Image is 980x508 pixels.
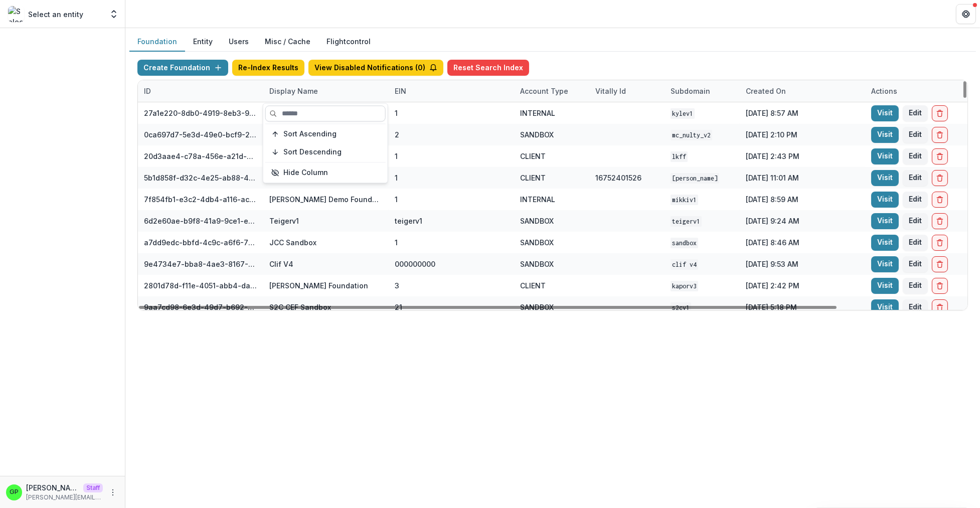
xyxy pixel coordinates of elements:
[932,148,948,164] button: Delete Foundation
[265,164,386,181] button: Hide Column
[665,80,740,102] div: Subdomain
[144,259,257,269] div: 9e4734e7-bba8-4ae3-8167-95d86cec7b4b
[395,151,398,161] div: 1
[740,253,865,275] div: [DATE] 9:53 AM
[520,194,555,205] div: INTERNAL
[871,148,899,164] a: Visit
[263,86,324,96] div: Display Name
[232,60,304,76] button: Re-Index Results
[871,235,899,251] a: Visit
[107,4,121,24] button: Open entity switcher
[932,213,948,229] button: Delete Foundation
[26,482,79,493] p: [PERSON_NAME]
[932,105,948,121] button: Delete Foundation
[932,127,948,143] button: Delete Foundation
[871,278,899,294] a: Visit
[595,173,641,183] div: 16752401526
[740,167,865,189] div: [DATE] 11:01 AM
[144,194,257,205] div: 7f854fb1-e3c2-4db4-a116-aca576521abc
[144,237,257,248] div: a7dd9edc-bbfd-4c9c-a6f6-76d0743bf1cd
[671,151,688,162] code: lkff
[269,237,316,248] div: JCC Sandbox
[185,32,221,52] button: Entity
[932,170,948,186] button: Delete Foundation
[447,60,529,76] button: Reset Search Index
[520,108,555,118] div: INTERNAL
[520,216,554,226] div: SANDBOX
[903,256,928,272] button: Edit
[665,86,716,96] div: Subdomain
[269,216,299,226] div: Teigerv1
[138,86,157,96] div: ID
[903,278,928,294] button: Edit
[257,32,318,52] button: Misc / Cache
[903,105,928,121] button: Edit
[740,189,865,210] div: [DATE] 8:59 AM
[671,259,698,270] code: Clif V4
[144,129,257,140] div: 0ca697d7-5e3d-49e0-bcf9-217f69e92d71
[589,80,665,102] div: Vitally Id
[144,173,257,183] div: 5b1d858f-d32c-4e25-ab88-434536713791
[740,124,865,145] div: [DATE] 2:10 PM
[671,302,691,313] code: s2cv1
[514,86,574,96] div: Account Type
[107,486,119,498] button: More
[28,9,83,20] p: Select an entity
[144,108,257,118] div: 27a1e220-8db0-4919-8eb3-9f29ee33f7b0
[269,194,383,205] div: [PERSON_NAME] Demo Foundation
[269,302,331,312] div: S2C CEF Sandbox
[263,80,389,102] div: Display Name
[740,296,865,318] div: [DATE] 5:18 PM
[395,280,399,291] div: 3
[308,60,443,76] button: View Disabled Notifications (0)
[395,173,398,183] div: 1
[956,4,976,24] button: Get Help
[520,237,554,248] div: SANDBOX
[395,216,422,226] div: teigerv1
[395,259,435,269] div: 000000000
[514,80,589,102] div: Account Type
[283,130,337,138] span: Sort Ascending
[137,60,228,76] button: Create Foundation
[395,194,398,205] div: 1
[389,80,514,102] div: EIN
[903,213,928,229] button: Edit
[269,259,293,269] div: Clif V4
[903,148,928,164] button: Edit
[144,302,257,312] div: 9aa7cd98-6e3d-49d7-b692-3e5f3d1facd4
[903,299,928,315] button: Edit
[740,80,865,102] div: Created on
[395,237,398,248] div: 1
[395,129,399,140] div: 2
[871,192,899,208] a: Visit
[671,173,719,184] code: [PERSON_NAME]
[138,80,263,102] div: ID
[520,280,546,291] div: CLIENT
[26,493,103,502] p: [PERSON_NAME][EMAIL_ADDRESS][DOMAIN_NAME]
[269,280,368,291] div: [PERSON_NAME] Foundation
[265,126,386,142] button: Sort Ascending
[932,192,948,208] button: Delete Foundation
[871,256,899,272] a: Visit
[520,151,546,161] div: CLIENT
[932,235,948,251] button: Delete Foundation
[932,278,948,294] button: Delete Foundation
[589,86,632,96] div: Vitally Id
[903,192,928,208] button: Edit
[903,170,928,186] button: Edit
[10,489,19,495] div: Griffin Perry
[740,210,865,232] div: [DATE] 9:24 AM
[671,108,695,119] code: kylev1
[520,173,546,183] div: CLIENT
[520,259,554,269] div: SANDBOX
[865,86,903,96] div: Actions
[389,86,412,96] div: EIN
[144,280,257,291] div: 2801d78d-f11e-4051-abb4-dab00da98882
[221,32,257,52] button: Users
[144,151,257,161] div: 20d3aae4-c78a-456e-a21d-91c97a6a725f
